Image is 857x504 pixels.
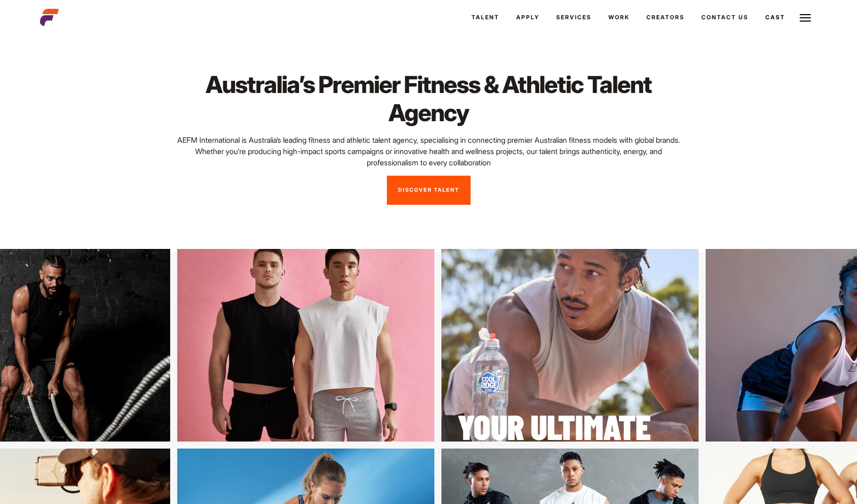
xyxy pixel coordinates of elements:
a: Talent [463,5,508,30]
img: klhjgf [134,249,391,442]
img: Burger icon [800,12,811,23]
a: Work [600,5,638,30]
a: Apply [508,5,548,30]
img: cropped-aefm-brand-fav-22-square.png [40,8,59,27]
img: mniugb [398,249,655,442]
a: Contact Us [693,5,757,30]
a: Services [548,5,600,30]
a: Discover Talent [387,176,471,205]
h1: Australia’s Premier Fitness & Athletic Talent Agency [171,70,685,127]
p: AEFM International is Australia’s leading fitness and athletic talent agency, specialising in con... [171,134,685,168]
a: Creators [638,5,693,30]
a: Cast [757,5,794,30]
